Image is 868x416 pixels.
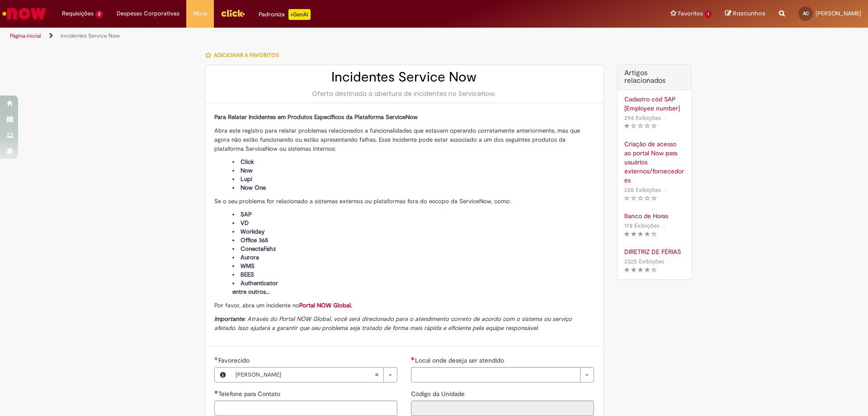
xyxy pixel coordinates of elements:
span: 178 Exibições [624,222,660,230]
span: entre outros... [232,288,270,296]
span: Requisições [62,9,94,18]
ul: Trilhas de página [7,28,572,44]
span: : Através do Portal NOW Global, você será direcionado para o atendimento correto de acordo com o ... [214,315,572,332]
div: Oferta destinada à abertura de incidentes no ServiceNow. [214,89,594,98]
span: 2 [95,10,103,18]
a: Cadastro cód SAP [Employee number] [624,95,684,113]
span: More [193,9,207,18]
span: WMS [241,262,255,270]
span: Telefone para Contato [218,390,282,398]
h2: Incidentes Service Now [214,70,594,85]
span: Somente leitura - Código da Unidade [411,390,467,398]
span: 1 [705,10,712,18]
a: Criação de acesso ao portal Now para usuários externos/fornecedores [624,139,684,185]
p: +GenAi [288,9,311,20]
a: [PERSON_NAME]Limpar campo Favorecido [231,368,397,382]
span: [PERSON_NAME] [236,368,374,382]
span: Abra este registro para relatar problemas relacionados a funcionalidades que estavam operando cor... [214,127,580,153]
div: Padroniza [259,9,311,20]
span: 228 Exibições [624,186,661,194]
span: Favoritos [678,9,703,18]
span: Se o seu problema for relacionado a sistemas externos ou plataformas fora do escopo da ServiceNow... [214,197,511,205]
span: Favorecido, Ana Carolina Rebelo Campos De Carvalho [218,356,251,364]
span: 2325 Exibições [624,258,664,265]
span: Office 365 [241,236,268,244]
span: • [663,112,668,124]
span: Aurora [241,253,259,261]
span: Necessários - Local onde deseja ser atendido [415,356,506,364]
span: • [663,184,668,196]
span: Por favor, abra um incidente no [214,301,352,309]
img: click_logo_yellow_360x200.png [221,6,245,20]
img: ServiceNow [1,5,47,23]
a: Limpar campo Local onde deseja ser atendido [411,367,594,383]
span: • [661,220,667,232]
abbr: Limpar campo Favorecido [370,368,383,382]
label: Somente leitura - Código da Unidade [411,389,467,398]
button: Favorecido, Visualizar este registro Ana Carolina Rebelo Campos De Carvalho [215,368,231,382]
a: Incidentes Service Now [61,32,120,39]
span: Now [241,167,253,174]
span: SAP [241,210,252,218]
span: Lupi [241,175,252,183]
span: Adicionar a Favoritos [214,52,279,59]
span: ConectaFahz [241,245,276,253]
input: Telefone para Contato [214,401,397,416]
span: Authenticator [241,279,278,287]
span: VD [241,219,249,227]
a: Portal NOW Global. [299,301,352,309]
span: Workday [241,228,264,235]
span: Rascunhos [733,9,765,18]
span: AC [803,10,809,16]
a: Banco de Horas [624,211,684,220]
span: Now One [241,184,266,191]
a: DIRETRIZ DE FÉRIAS [624,247,684,256]
span: Despesas Corporativas [117,9,179,18]
input: Código da Unidade [411,401,594,416]
span: Necessários [411,357,415,360]
span: BEES [241,271,254,278]
a: Página inicial [10,32,41,39]
span: Click [241,158,254,166]
span: [PERSON_NAME] [816,10,861,17]
span: Para Relatar Incidentes em Produtos Específicos da Plataforma ServiceNow [214,113,418,121]
button: Adicionar a Favoritos [205,46,284,65]
h3: Artigos relacionados [624,69,684,85]
a: Rascunhos [725,10,765,18]
strong: Importante [214,315,244,323]
span: 294 Exibições [624,114,661,122]
span: Necessários [214,390,218,394]
span: Obrigatório Preenchido [214,357,218,360]
span: • [666,255,671,268]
